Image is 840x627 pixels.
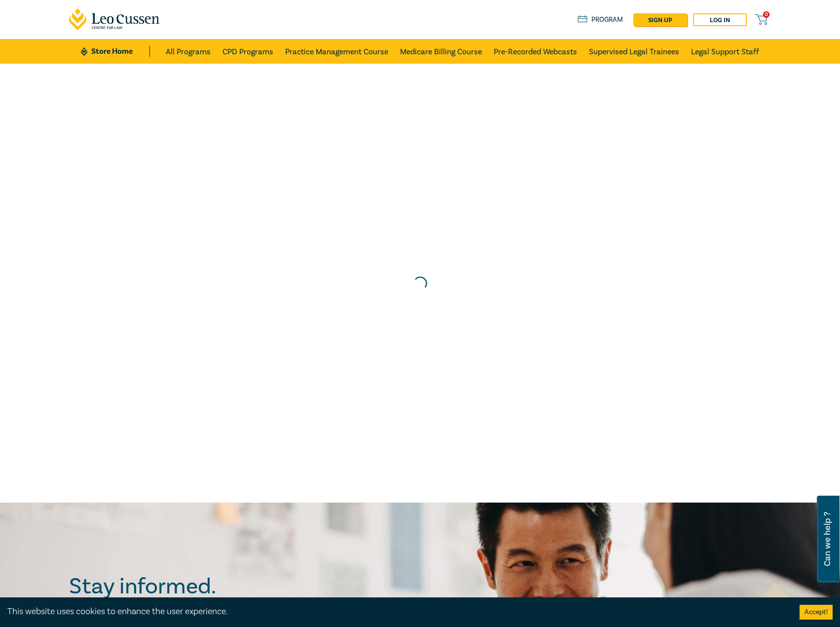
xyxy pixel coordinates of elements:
[7,605,785,618] div: This website uses cookies to enhance the user experience.
[578,14,623,25] a: Program
[693,13,747,26] a: Log in
[69,574,302,599] h2: Stay informed.
[166,39,211,64] a: All Programs
[222,39,273,64] a: CPD Programs
[589,39,679,64] a: Supervised Legal Trainees
[494,39,577,64] a: Pre-Recorded Webcasts
[800,605,833,620] button: Accept cookies
[823,502,832,577] span: Can we help ?
[633,13,687,26] a: sign up
[81,46,149,57] a: Store Home
[763,11,769,18] span: 0
[400,39,482,64] a: Medicare Billing Course
[691,39,759,64] a: Legal Support Staff
[285,39,388,64] a: Practice Management Course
